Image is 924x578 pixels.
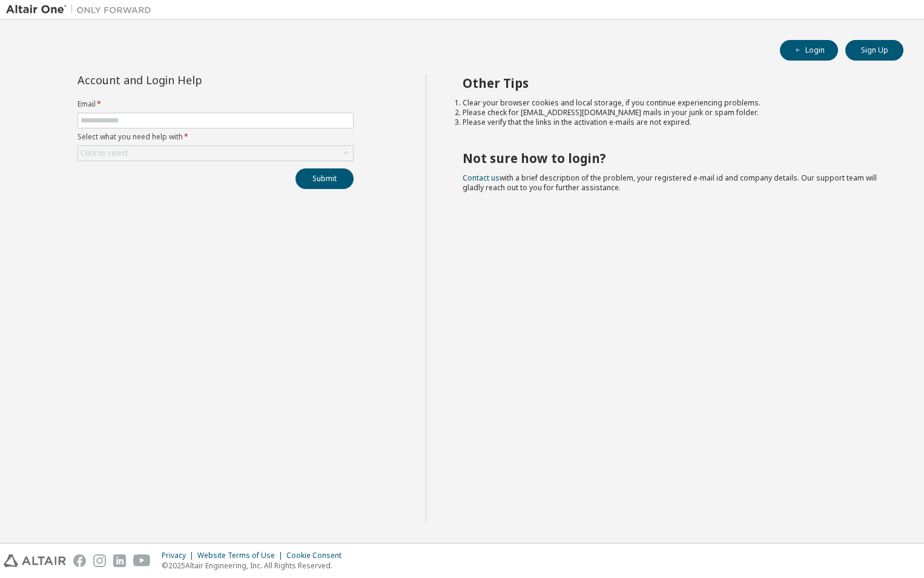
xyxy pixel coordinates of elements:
a: Contact us [463,173,500,183]
img: linkedin.svg [113,554,126,567]
label: Select what you need help with [78,132,354,142]
div: Account and Login Help [78,75,299,85]
img: instagram.svg [93,554,106,567]
h2: Other Tips [463,75,882,91]
button: Sign Up [845,40,903,61]
li: Please check for [EMAIL_ADDRESS][DOMAIN_NAME] mails in your junk or spam folder. [463,108,882,118]
label: Email [78,99,354,109]
img: Altair One [6,4,157,16]
li: Clear your browser cookies and local storage, if you continue experiencing problems. [463,98,882,108]
div: Privacy [162,551,197,560]
span: with a brief description of the problem, your registered e-mail id and company details. Our suppo... [463,173,877,193]
img: altair_logo.svg [4,554,66,567]
button: Login [780,40,838,61]
div: Website Terms of Use [197,551,286,560]
p: © 2025 Altair Engineering, Inc. All Rights Reserved. [162,560,349,571]
div: Click to select [81,148,128,158]
div: Cookie Consent [286,551,349,560]
div: Click to select [78,146,353,161]
button: Submit [295,168,354,189]
img: youtube.svg [133,554,151,567]
li: Please verify that the links in the activation e-mails are not expired. [463,118,882,127]
h2: Not sure how to login? [463,150,882,166]
img: facebook.svg [73,554,86,567]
